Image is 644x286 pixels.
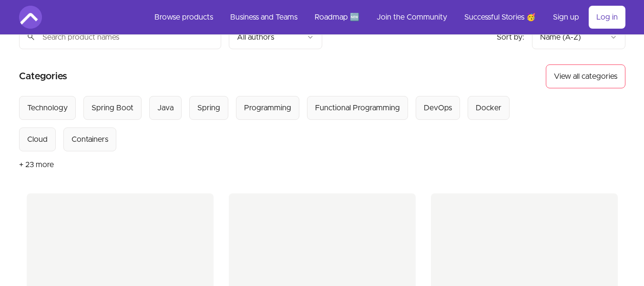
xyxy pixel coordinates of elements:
img: Amigoscode logo [19,6,42,29]
div: Technology [27,102,68,114]
div: Cloud [27,134,48,145]
div: Spring [197,102,220,114]
button: + 23 more [19,151,54,178]
a: Log in [589,6,625,29]
div: Java [157,102,174,114]
a: Sign up [545,6,587,29]
div: Spring Boot [92,102,133,114]
a: Successful Stories 🥳 [457,6,543,29]
a: Business and Teams [223,6,305,29]
a: Roadmap 🆕 [307,6,367,29]
a: Join the Community [369,6,455,29]
span: search [27,30,35,43]
a: Browse products [147,6,221,29]
h2: Categories [19,64,67,88]
input: Search product names [19,25,221,49]
div: Containers [72,134,108,145]
button: Product sort options [532,25,625,49]
div: DevOps [424,102,452,114]
button: View all categories [546,64,625,88]
span: Sort by: [497,33,524,41]
div: Programming [244,102,291,114]
button: Filter by author [229,25,322,49]
div: Functional Programming [315,102,400,114]
div: Docker [476,102,501,114]
nav: Main [147,6,625,29]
